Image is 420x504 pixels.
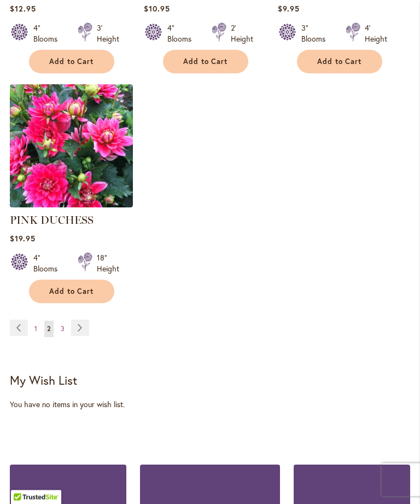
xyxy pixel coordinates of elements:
div: 2' Height [231,23,253,45]
button: Add to Cart [297,50,382,74]
span: Add to Cart [317,57,362,67]
span: 2 [47,325,51,333]
button: Add to Cart [29,280,114,304]
strong: My Wish List [10,373,77,389]
span: 1 [34,325,37,333]
button: Add to Cart [163,50,248,74]
img: PINK DUCHESS [10,85,133,208]
span: $19.95 [10,234,36,244]
div: 4' Height [365,23,387,45]
div: 4" Blooms [167,23,199,45]
iframe: Launch Accessibility Center [8,465,39,496]
a: 3 [58,321,67,338]
span: $9.95 [278,4,300,14]
span: Add to Cart [49,287,94,297]
span: Add to Cart [183,57,228,67]
div: 4" Blooms [33,253,65,275]
div: 3' Height [97,23,119,45]
div: You have no items in your wish list. [10,399,410,410]
div: 18" Height [97,253,119,275]
span: $10.95 [144,4,170,14]
span: Add to Cart [49,57,94,67]
div: 3" Blooms [301,23,332,45]
a: PINK DUCHESS [10,200,133,210]
div: 4" Blooms [33,23,65,45]
a: 1 [32,321,40,338]
span: 3 [61,325,65,333]
span: $12.95 [10,4,36,14]
a: PINK DUCHESS [10,214,94,227]
button: Add to Cart [29,50,114,74]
